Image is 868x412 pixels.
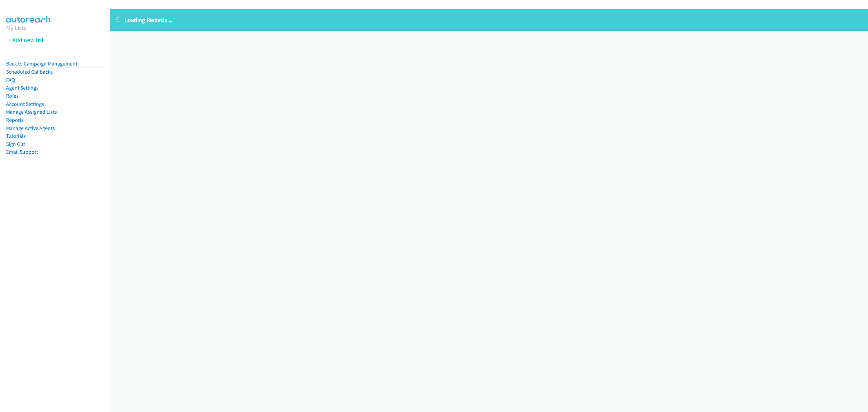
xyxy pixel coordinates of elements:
a: Roles [6,93,19,99]
a: Scheduled Callbacks [6,69,53,75]
a: Reports [6,117,24,123]
a: Tutorials [6,133,26,139]
a: Agent Settings [6,85,39,91]
a: Account Settings [6,101,44,107]
a: Manage Assigned Lists [6,109,57,115]
p: Loading Records ... [116,15,862,24]
a: FAQ [6,77,15,83]
a: Sign Out [6,141,25,147]
a: Back to Campaign Management [6,60,77,67]
a: Email Support [6,149,38,155]
a: My Lists [6,24,26,32]
a: Add new list [12,36,44,44]
a: Manage Active Agents [6,125,55,131]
